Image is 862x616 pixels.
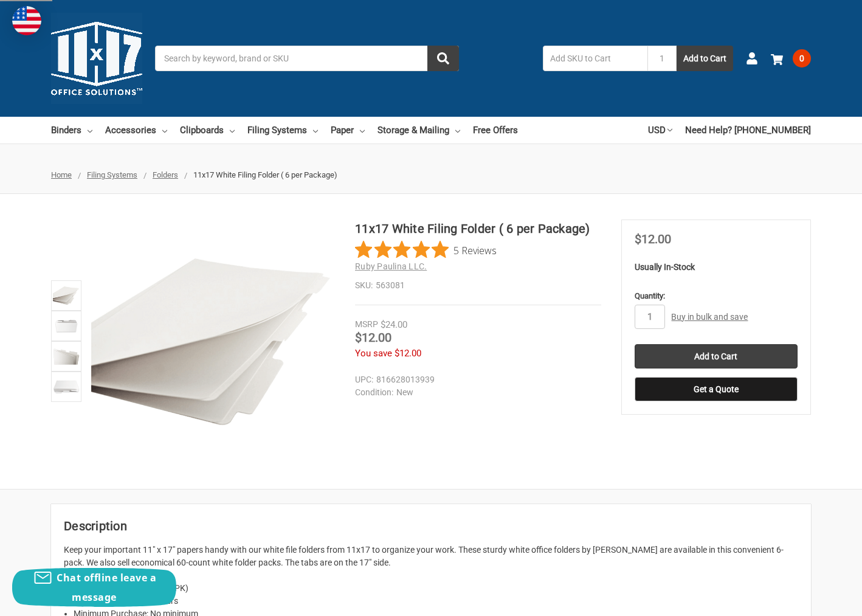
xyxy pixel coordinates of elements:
[762,583,862,616] iframe: Google Customer Reviews
[355,220,601,238] h1: 11x17 White Filing Folder ( 6 per Package)
[247,117,318,144] a: Filing Systems
[355,318,378,331] div: MSRP
[648,117,672,144] a: USD
[53,373,80,400] img: 11x17 White Filing Folder ( 6 per Package)
[473,117,518,144] a: Free Offers
[64,517,798,535] h2: Description
[395,348,421,359] span: $12.00
[355,261,427,271] a: Ruby Paulina LLC.
[635,344,798,369] input: Add to Cart
[51,170,72,179] a: Home
[635,377,798,401] button: Get a Quote
[355,348,392,359] span: You save
[53,313,80,339] img: 11x17 White Filing Folder ( 6 per Package)
[51,13,142,104] img: 11x17.com
[12,6,41,35] img: duty and tax information for United States
[105,117,167,144] a: Accessories
[193,170,337,179] span: 11x17 White Filing Folder ( 6 per Package)
[635,261,798,274] p: Usually In-Stock
[677,46,733,71] button: Add to Cart
[57,571,156,604] span: Chat offline leave a message
[87,170,137,179] a: Filing Systems
[91,220,335,463] img: 11x17 White Filing Folder ( 6 per Package)
[53,343,80,370] img: 11x17 White Filing Folder ( 6 per Package) (563081)
[793,49,811,67] span: 0
[685,117,811,144] a: Need Help? [PHONE_NUMBER]
[543,46,647,71] input: Add SKU to Cart
[355,386,393,399] dt: Condition:
[180,117,235,144] a: Clipboards
[155,46,459,71] input: Search by keyword, brand or SKU
[51,117,92,144] a: Binders
[635,232,671,246] span: $12.00
[74,595,798,607] li: Package Includes: 6 Folders
[64,544,798,569] p: Keep your important 11" x 17" papers handy with our white file folders from 11x17 to organize you...
[378,117,460,144] a: Storage & Mailing
[355,330,391,345] span: $12.00
[453,241,497,259] span: 5 Reviews
[381,319,407,330] span: $24.00
[331,117,365,144] a: Paper
[355,386,596,399] dd: New
[355,279,373,292] dt: SKU:
[74,582,798,595] li: Unit of Measure: Package (PK)
[153,170,178,179] a: Folders
[355,279,601,292] dd: 563081
[355,241,497,259] button: Rated 5 out of 5 stars from 5 reviews. Jump to reviews.
[53,282,80,309] img: 11x17 White Filing Folder ( 6 per Package)
[671,312,748,322] a: Buy in bulk and save
[12,568,176,607] button: Chat offline leave a message
[355,373,373,386] dt: UPC:
[355,373,596,386] dd: 816628013939
[771,43,811,74] a: 0
[635,290,798,302] label: Quantity:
